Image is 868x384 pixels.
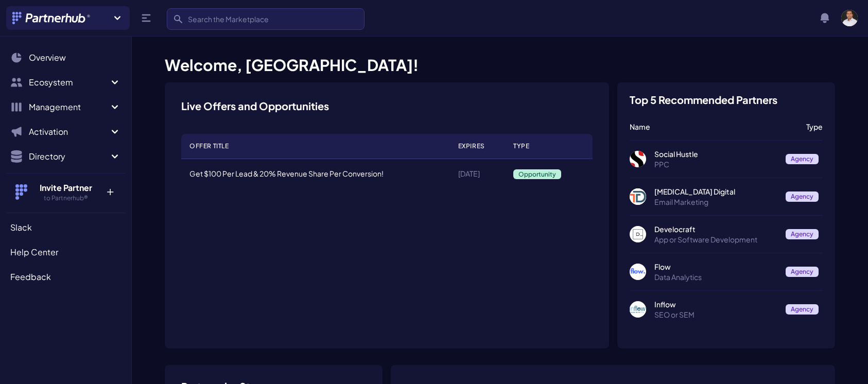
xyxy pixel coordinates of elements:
p: SEO or SEM [654,309,777,320]
a: Tobi Digital [MEDICAL_DATA] Digital Email Marketing Agency [630,186,823,207]
h4: Invite Partner [32,182,99,194]
a: Social Hustle Social Hustle PPC Agency [630,149,823,169]
span: Help Center [10,246,58,258]
button: Activation [6,121,125,142]
a: Flow Flow Data Analytics Agency [630,261,823,282]
p: Data Analytics [654,272,777,282]
span: Welcome, [GEOGRAPHIC_DATA]! [165,55,419,75]
span: Overview [29,51,66,64]
span: Management [29,101,109,113]
span: Agency [786,191,819,202]
img: Social Hustle [630,151,646,167]
p: Email Marketing [654,197,777,207]
h3: Top 5 Recommended Partners [630,95,777,105]
span: Slack [10,221,32,234]
p: Type [806,121,823,132]
span: Agency [786,154,819,164]
h3: Live Offers and Opportunities [181,99,329,113]
img: user photo [841,10,858,26]
a: Help Center [6,242,125,263]
h5: to Partnerhub® [32,194,99,202]
img: Flow [630,264,646,280]
p: App or Software Development [654,234,777,245]
th: Offer Title [181,134,450,159]
button: Invite Partner to Partnerhub® + [6,173,125,211]
img: Develocraft [630,226,646,242]
img: Tobi Digital [630,188,646,205]
span: Opportunity [513,169,561,179]
span: Agency [786,304,819,315]
p: Social Hustle [654,149,777,159]
p: + [99,182,121,198]
th: Expires [450,134,505,159]
button: Directory [6,146,125,167]
span: Directory [29,150,109,163]
button: Ecosystem [6,72,125,93]
p: Inflow [654,299,777,309]
span: Activation [29,126,109,138]
span: Agency [786,267,819,277]
a: Overview [6,47,125,68]
a: Feedback [6,267,125,287]
p: PPC [654,159,777,169]
td: [DATE] [450,159,505,188]
p: Name [630,121,798,132]
button: Management [6,97,125,117]
a: Develocraft Develocraft App or Software Development Agency [630,224,823,245]
a: Get $100 Per Lead & 20% Revenue Share Per Conversion! [189,169,384,178]
span: Ecosystem [29,76,109,89]
span: Feedback [10,271,51,283]
img: Partnerhub® Logo [12,12,91,24]
img: Inflow [630,301,646,318]
th: Type [505,134,593,159]
p: Develocraft [654,224,777,234]
a: Slack [6,217,125,238]
a: Inflow Inflow SEO or SEM Agency [630,299,823,320]
input: Search the Marketplace [167,8,364,30]
p: Flow [654,261,777,272]
p: [MEDICAL_DATA] Digital [654,186,777,197]
span: Agency [786,229,819,239]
